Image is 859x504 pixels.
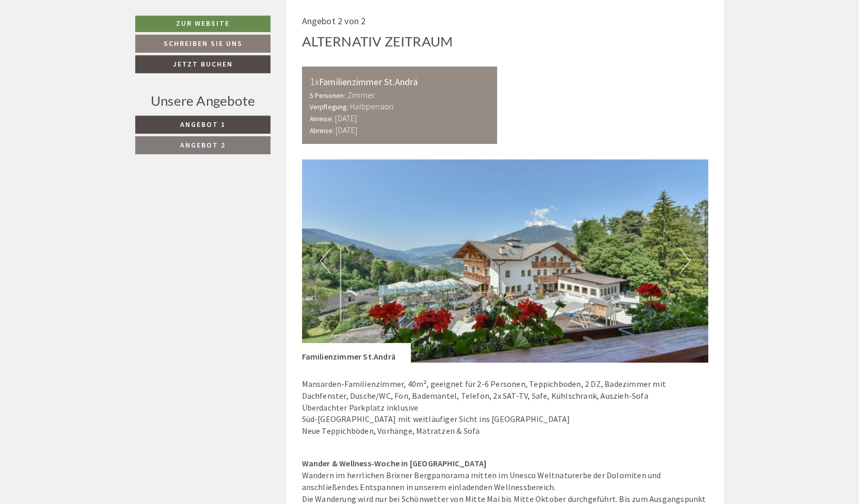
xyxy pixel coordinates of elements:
small: Abreise: [310,126,335,135]
div: Mittwoch [176,8,231,26]
p: Mansarden-Familienzimmer, 40m², geeignet für 2-6 Personen, Teppichboden, 2 DZ, Badezimmer mit Dac... [302,378,709,437]
small: Verpflegung: [310,103,348,111]
span: Angebot 2 [180,140,226,150]
small: 16:31 [16,51,164,58]
small: 5 Personen: [310,91,346,100]
b: [DATE] [335,113,357,123]
span: Angebot 2 von 2 [302,15,366,27]
img: image [302,159,709,363]
small: Anreise: [310,115,334,123]
button: Next [679,248,690,274]
div: Familienzimmer St.Andrä [302,343,411,363]
button: Senden [345,272,407,290]
div: Unsere Angebote [135,91,271,110]
b: Halbpension [350,101,393,111]
b: [DATE] [336,125,357,135]
button: Previous [320,248,331,274]
div: Alternativ Zeitraum [302,32,453,51]
span: Angebot 1 [180,120,226,129]
div: Wander & Wellness-Woche in [GEOGRAPHIC_DATA] [302,458,709,469]
a: Zur Website [135,15,271,32]
a: Schreiben Sie uns [135,35,271,53]
b: 1x [310,75,319,88]
a: Jetzt buchen [135,55,271,73]
div: [GEOGRAPHIC_DATA] [16,30,164,39]
div: Familienzimmer St.Andrä [310,74,490,89]
div: Guten Tag, wie können wir Ihnen helfen? [8,28,169,60]
b: Zimmer [347,90,375,100]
